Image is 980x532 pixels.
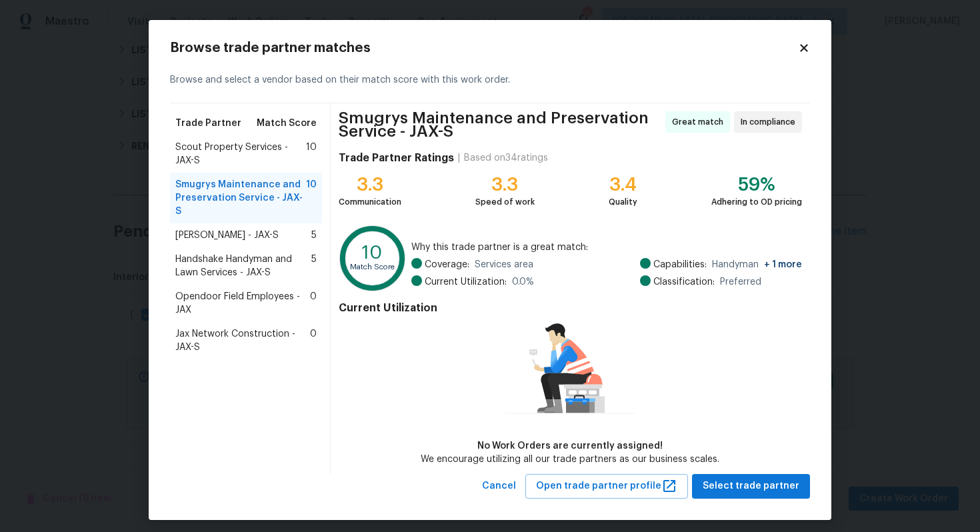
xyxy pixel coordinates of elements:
[339,151,454,165] h4: Trade Partner Ratings
[525,474,688,499] button: Open trade partner profile
[339,195,401,209] div: Communication
[311,253,317,279] span: 5
[310,290,317,317] span: 0
[692,474,810,499] button: Select trade partner
[175,253,311,279] span: Handshake Handyman and Lawn Services - JAX-S
[175,290,310,317] span: Opendoor Field Employees - JAX
[711,195,802,209] div: Adhering to OD pricing
[170,57,810,103] div: Browse and select a vendor based on their match score with this work order.
[339,178,401,191] div: 3.3
[170,41,798,55] h2: Browse trade partner matches
[175,117,241,130] span: Trade Partner
[477,474,521,499] button: Cancel
[425,275,507,289] span: Current Utilization:
[464,151,548,165] div: Based on 34 ratings
[411,241,802,254] span: Why this trade partner is a great match:
[712,258,802,271] span: Handyman
[306,178,317,218] span: 10
[257,117,317,130] span: Match Score
[609,178,637,191] div: 3.4
[653,275,715,289] span: Classification:
[454,151,464,165] div: |
[339,301,802,315] h4: Current Utilization
[512,275,534,289] span: 0.0 %
[672,115,729,129] span: Great match
[475,258,533,271] span: Services area
[362,243,383,262] text: 10
[339,111,661,138] span: Smugrys Maintenance and Preservation Service - JAX-S
[175,229,279,242] span: [PERSON_NAME] - JAX-S
[175,141,306,167] span: Scout Property Services - JAX-S
[310,327,317,354] span: 0
[421,439,719,453] div: No Work Orders are currently assigned!
[741,115,801,129] span: In compliance
[711,178,802,191] div: 59%
[703,478,799,495] span: Select trade partner
[609,195,637,209] div: Quality
[475,195,535,209] div: Speed of work
[764,260,802,269] span: + 1 more
[350,263,395,271] text: Match Score
[720,275,761,289] span: Preferred
[175,327,310,354] span: Jax Network Construction - JAX-S
[311,229,317,242] span: 5
[306,141,317,167] span: 10
[425,258,469,271] span: Coverage:
[536,478,677,495] span: Open trade partner profile
[175,178,306,218] span: Smugrys Maintenance and Preservation Service - JAX-S
[475,178,535,191] div: 3.3
[421,453,719,466] div: We encourage utilizing all our trade partners as our business scales.
[482,478,516,495] span: Cancel
[653,258,707,271] span: Capabilities:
